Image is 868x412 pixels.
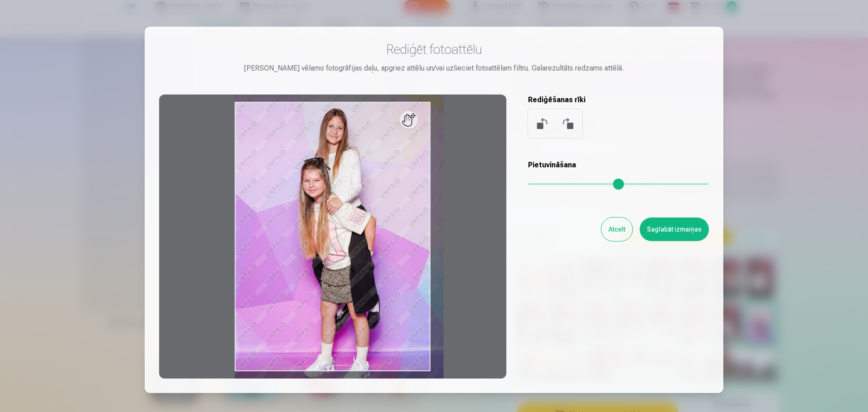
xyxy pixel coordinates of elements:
[528,160,709,170] h5: Pietuvināšana
[640,218,709,241] button: Saglabāt izmaiņas
[159,63,709,74] div: [PERSON_NAME] vēlamo fotogrāfijas daļu, apgriez attēlu un/vai uzlieciet fotoattēlam filtru. Galar...
[528,95,709,105] h5: Rediģēšanas rīki
[159,41,709,57] h3: Rediģēt fotoattēlu
[601,218,632,241] button: Atcelt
